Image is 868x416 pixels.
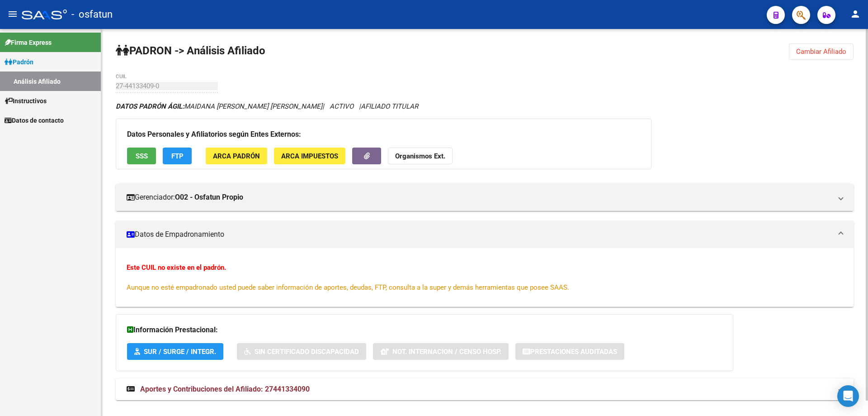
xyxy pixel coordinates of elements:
[127,283,569,292] span: Aunque no esté empadronado usted puede saber información de aportes, deudas, FTP, consulta a la s...
[530,348,617,356] span: Prestaciones Auditadas
[789,43,854,60] button: Cambiar Afiliado
[5,57,33,67] span: Padrón
[116,221,854,248] mat-expansion-panel-header: Datos de Empadronamiento
[281,152,338,160] span: ARCA Impuestos
[136,152,148,160] span: SSS
[140,385,310,393] span: Aportes y Contribuciones del Afiliado: 27441334090
[116,102,322,110] span: MAIDANA [PERSON_NAME] [PERSON_NAME]
[71,5,113,24] span: - osfatun
[850,9,861,19] mat-icon: person
[171,152,184,160] span: FTP
[127,148,156,164] button: SSS
[116,44,265,57] strong: PADRON -> Análisis Afiliado
[127,128,640,141] h3: Datos Personales y Afiliatorios según Entes Externos:
[175,192,243,202] strong: O02 - Osfatun Propio
[237,343,366,360] button: Sin Certificado Discapacidad
[5,115,64,125] span: Datos de contacto
[163,148,192,164] button: FTP
[127,192,832,202] mat-panel-title: Gerenciador:
[373,343,509,360] button: Not. Internacion / Censo Hosp.
[116,184,854,211] mat-expansion-panel-header: Gerenciador:O02 - Osfatun Propio
[7,9,18,19] mat-icon: menu
[515,343,624,360] button: Prestaciones Auditadas
[116,102,418,110] i: | ACTIVO |
[5,38,52,48] span: Firma Express
[127,263,226,272] strong: Este CUIL no existe en el padrón.
[274,148,345,164] button: ARCA Impuestos
[796,48,846,56] span: Cambiar Afiliado
[116,102,184,110] strong: DATOS PADRÓN ÁGIL:
[206,148,267,164] button: ARCA Padrón
[213,152,260,160] span: ARCA Padrón
[116,378,854,400] mat-expansion-panel-header: Aportes y Contribuciones del Afiliado: 27441334090
[255,348,359,356] span: Sin Certificado Discapacidad
[127,230,832,239] mat-panel-title: Datos de Empadronamiento
[5,96,47,106] span: Instructivos
[392,348,501,356] span: Not. Internacion / Censo Hosp.
[116,248,854,307] div: Datos de Empadronamiento
[127,343,223,360] button: SUR / SURGE / INTEGR.
[388,148,453,164] button: Organismos Ext.
[837,385,859,407] div: Open Intercom Messenger
[144,348,216,356] span: SUR / SURGE / INTEGR.
[361,102,418,110] span: AFILIADO TITULAR
[395,152,445,160] strong: Organismos Ext.
[127,324,722,336] h3: Información Prestacional:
